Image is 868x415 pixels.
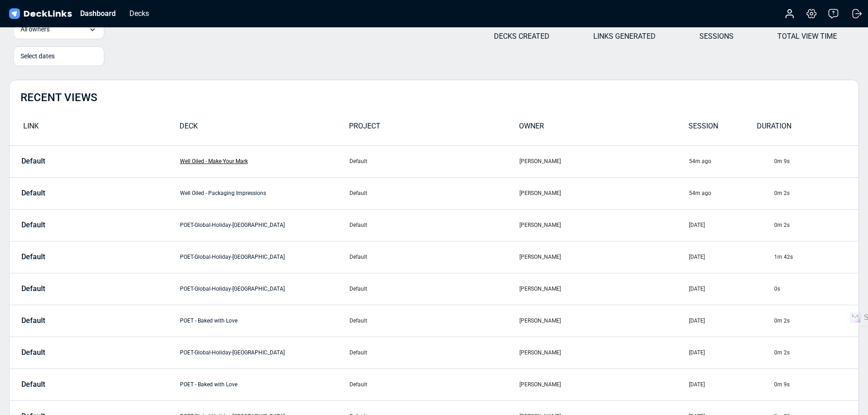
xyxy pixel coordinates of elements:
p: Default [21,157,45,165]
p: Default [21,189,45,197]
td: Default [349,241,519,273]
p: TOTAL VIEW TIME [777,31,837,42]
div: DECK [180,121,349,137]
p: Default [21,221,45,229]
div: [DATE] [689,348,773,357]
td: [PERSON_NAME] [519,177,689,209]
a: Default [10,253,137,261]
a: Well Oiled - Make Your Mark [180,158,248,164]
div: OWNER [519,121,689,137]
div: All owners [13,20,104,39]
td: Default [349,273,519,305]
div: [DATE] [689,221,773,229]
a: POET - Baked with Love [180,381,237,388]
a: Default [10,189,137,197]
a: POET - Baked with Love [180,318,237,324]
div: 0m 2s [774,348,858,357]
td: [PERSON_NAME] [519,145,689,177]
div: 0s [774,285,858,293]
td: Default [349,305,519,337]
a: Default [10,317,137,325]
a: POET-Global-Holiday-[GEOGRAPHIC_DATA] [180,222,285,228]
a: POET-Global-Holiday-[GEOGRAPHIC_DATA] [180,254,285,260]
a: Default [10,157,137,165]
h2: RECENT VIEWS [21,91,98,104]
p: Default [21,285,45,293]
div: 54m ago [689,157,773,165]
td: Default [349,209,519,241]
a: POET-Global-Holiday-[GEOGRAPHIC_DATA] [180,349,285,356]
p: Default [21,348,45,357]
div: [DATE] [689,253,773,261]
div: Decks [125,8,154,19]
p: LINKS GENERATED [593,31,656,42]
div: LINK [10,121,180,137]
div: 0m 9s [774,157,858,165]
p: Default [21,380,45,389]
a: POET-Global-Holiday-[GEOGRAPHIC_DATA] [180,286,285,292]
p: Default [21,317,45,325]
td: [PERSON_NAME] [519,273,689,305]
td: Default [349,177,519,209]
td: [PERSON_NAME] [519,241,689,273]
p: SESSIONS [699,31,734,42]
a: Default [10,348,137,357]
div: [DATE] [689,380,773,389]
div: [DATE] [689,317,773,325]
div: Dashboard [76,8,120,19]
a: Default [10,380,137,389]
td: Default [349,369,519,400]
td: [PERSON_NAME] [519,305,689,337]
td: Default [349,145,519,177]
div: 54m ago [689,189,773,197]
p: DECKS CREATED [494,31,550,42]
td: [PERSON_NAME] [519,337,689,369]
div: Select dates [21,51,97,61]
div: PROJECT [349,121,519,137]
div: SESSION [688,121,757,137]
a: Default [10,221,137,229]
div: 0m 9s [774,380,858,389]
div: 0m 2s [774,221,858,229]
div: DURATION [757,121,825,137]
div: 0m 2s [774,189,858,197]
div: 0m 2s [774,317,858,325]
div: 1m 42s [774,253,858,261]
a: Well Oiled - Packaging Impressions [180,190,266,196]
img: DeckLinks [7,7,73,20]
p: Default [21,253,45,261]
td: [PERSON_NAME] [519,209,689,241]
td: [PERSON_NAME] [519,369,689,400]
td: Default [349,337,519,369]
a: Default [10,285,137,293]
div: [DATE] [689,285,773,293]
